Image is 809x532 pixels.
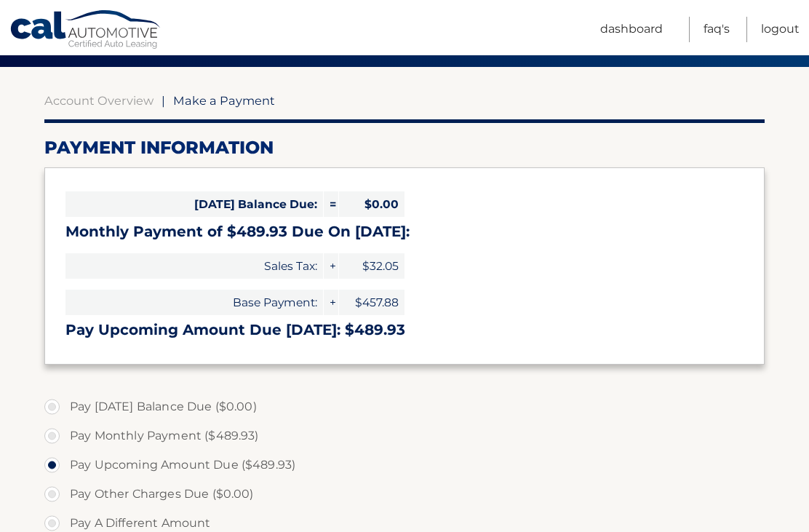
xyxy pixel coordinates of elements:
[173,93,275,108] span: Make a Payment
[44,137,765,159] h2: Payment Information
[44,421,765,450] label: Pay Monthly Payment ($489.93)
[339,253,404,279] span: $32.05
[44,480,765,509] label: Pay Other Charges Due ($0.00)
[9,9,162,52] a: Cal Automotive
[65,223,744,241] h3: Monthly Payment of $489.93 Due On [DATE]:
[324,290,338,315] span: +
[324,191,338,217] span: =
[704,17,730,42] a: FAQ's
[324,253,338,279] span: +
[339,191,404,217] span: $0.00
[761,17,800,42] a: Logout
[44,450,765,480] label: Pay Upcoming Amount Due ($489.93)
[65,191,323,217] span: [DATE] Balance Due:
[162,93,165,108] span: |
[600,17,663,42] a: Dashboard
[65,321,744,339] h3: Pay Upcoming Amount Due [DATE]: $489.93
[65,290,323,315] span: Base Payment:
[44,93,154,108] a: Account Overview
[339,290,404,315] span: $457.88
[44,392,765,421] label: Pay [DATE] Balance Due ($0.00)
[65,253,323,279] span: Sales Tax:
